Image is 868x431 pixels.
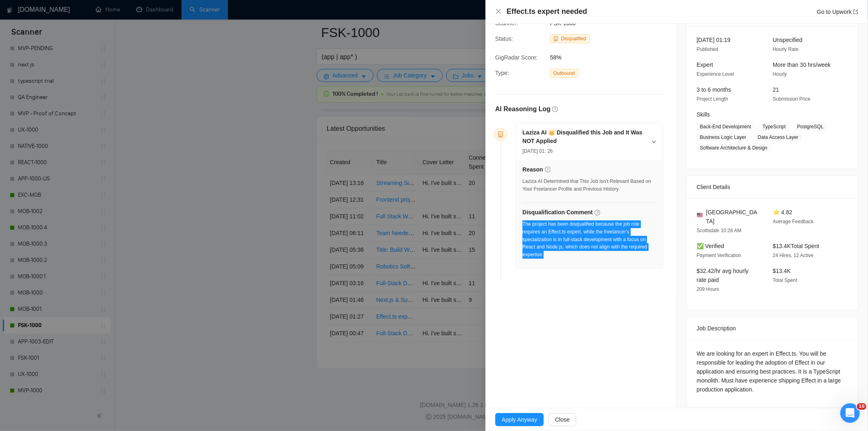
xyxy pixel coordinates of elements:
span: [DATE] 01:19 [697,37,730,43]
span: robot [553,36,558,41]
span: PostgreSQL [794,122,827,131]
span: Average Feedback [773,219,814,224]
span: Total Spent [773,277,797,283]
span: ✅ Verified [697,243,724,249]
span: ⭐ 4.82 [773,209,792,215]
span: question-circle [545,167,551,172]
div: We are looking for an expert in Effect.ts. You will be responsible for leading the adoption of Ef... [697,349,848,394]
h5: Reason [523,165,543,174]
span: 10 [857,403,866,410]
span: GigRadar Score: [495,54,538,61]
span: right [652,139,656,144]
div: Laziza AI Determined that This Job Isn’t Relevant Based on Your Freelancer Profile and Previous H... [523,178,656,193]
span: 58% [550,53,672,62]
span: More than 30 hrs/week [773,62,831,68]
span: Business Logic Layer [697,133,750,142]
div: The project has been disqualified because the job role requires an Effect.ts expert, while the fr... [523,220,656,259]
div: Job Description [697,317,848,339]
span: Payment Verification [697,253,741,258]
span: Close [555,415,570,424]
h5: Laziza AI 👑 Disqualified this Job and It Was NOT Applied [523,128,647,145]
span: export [853,9,858,14]
button: Close [495,8,502,15]
div: Client Details [697,176,848,198]
button: Close [549,413,576,426]
span: 24 Hires, 12 Active [773,253,813,258]
span: Type: [495,70,509,76]
span: 21 [773,86,779,93]
span: [DATE] 01: 26 [523,148,553,154]
button: Apply Anyway [495,413,544,426]
span: Software Architecture & Design [697,143,771,152]
h4: Effect.ts expert needed [507,7,587,17]
iframe: Intercom live chat [840,403,860,423]
span: Hourly Rate [773,46,798,52]
span: close [495,8,502,15]
span: Status: [495,35,513,42]
span: Unspecified [773,37,802,43]
span: 209 Hours [697,286,719,292]
span: Published [697,46,718,52]
span: Experience Level [697,71,734,77]
span: Apply Anyway [502,415,537,424]
span: Outbound [550,69,578,78]
span: $13.4K [773,268,791,274]
span: question-circle [552,106,558,112]
span: [GEOGRAPHIC_DATA] [706,208,760,226]
span: Data Access Layer [754,133,802,142]
h5: Disqualification Comment [523,208,593,217]
a: Go to Upworkexport [817,9,858,15]
span: Hourly [773,71,787,77]
span: Project Length [697,96,728,102]
h5: AI Reasoning Log [495,104,551,114]
span: $13.4K Total Spent [773,243,819,249]
span: Skills [697,111,710,118]
span: Submission Price [773,96,811,102]
span: robot [498,132,503,137]
span: Disqualified [561,36,586,42]
span: Expert [697,62,713,68]
img: 🇺🇸 [697,212,703,218]
span: Scottsdale 10:26 AM [697,228,741,233]
span: 3 to 6 months [697,86,731,93]
span: $32.42/hr avg hourly rate paid [697,268,749,283]
span: question-circle [595,210,600,215]
span: TypeScript [759,122,789,131]
span: Back-End Development [697,122,754,131]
